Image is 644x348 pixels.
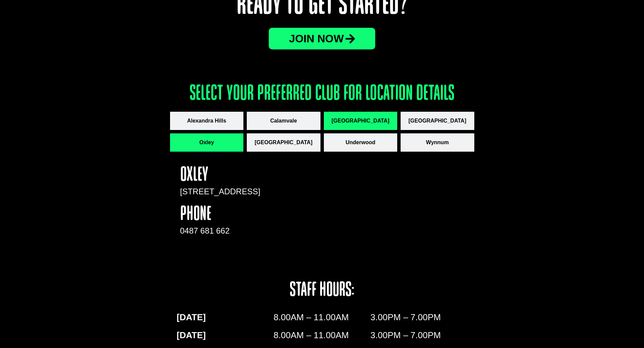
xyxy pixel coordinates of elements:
[289,33,344,44] span: JOin now
[270,117,297,125] span: Calamvale
[177,311,274,324] p: [DATE]
[273,329,371,347] div: 8.00AM – 11.00AM
[371,311,468,324] p: 3.00PM – 7.00PM
[345,138,375,147] span: Underwood
[301,165,464,267] iframe: apbct__label_id__gravity_form
[170,83,474,105] h3: Select your preferred club for location details
[177,329,274,342] p: [DATE]
[239,280,405,301] h4: staff hours:
[371,329,468,342] p: 3.00PM – 7.00PM
[199,138,214,147] span: Oxley
[426,138,449,147] span: Wynnum
[332,117,389,125] span: [GEOGRAPHIC_DATA]
[180,186,287,204] div: [STREET_ADDRESS]
[255,138,312,147] span: [GEOGRAPHIC_DATA]
[180,165,287,186] h4: OXLEY
[180,225,287,237] div: 0487 681 662
[180,204,287,225] h4: phone
[273,311,371,324] p: 8.00AM – 11.00AM
[269,28,375,49] a: JOin now
[187,117,226,125] span: Alexandra Hills
[408,117,466,125] span: [GEOGRAPHIC_DATA]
